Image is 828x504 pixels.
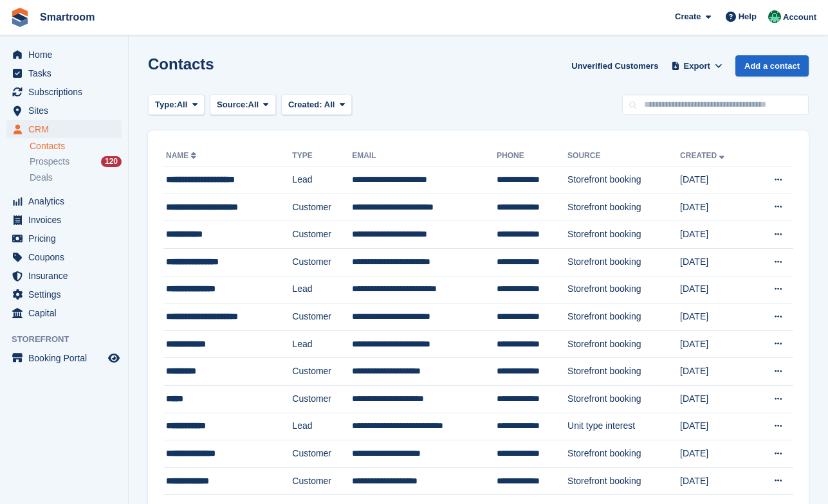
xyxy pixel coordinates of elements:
[155,98,177,111] span: Type:
[680,358,752,386] td: [DATE]
[735,55,809,76] a: Add a contact
[497,146,567,166] th: Phone
[28,102,106,120] span: Sites
[680,303,752,331] td: [DATE]
[680,440,752,468] td: [DATE]
[567,303,680,331] td: Storefront booking
[28,192,106,210] span: Analytics
[6,304,122,322] a: menu
[680,194,752,221] td: [DATE]
[567,146,680,166] th: Source
[30,155,122,168] a: Prospects 120
[6,83,122,101] a: menu
[292,194,352,221] td: Customer
[567,385,680,413] td: Storefront booking
[6,211,122,229] a: menu
[567,358,680,386] td: Storefront booking
[292,440,352,468] td: Customer
[217,98,248,111] span: Source:
[281,94,352,116] button: Created: All
[10,8,30,27] img: stora-icon-8386f47178a22dfd0bd8f6a31ec36ba5ce8667c1dd55bd0f319d3a0aa187defe.svg
[292,385,352,413] td: Customer
[567,166,680,194] td: Storefront booking
[166,151,199,160] a: Name
[680,467,752,495] td: [DATE]
[30,172,53,184] span: Deals
[567,413,680,440] td: Unit type interest
[6,192,122,210] a: menu
[148,94,205,116] button: Type: All
[567,467,680,495] td: Storefront booking
[292,166,352,194] td: Lead
[288,100,322,109] span: Created:
[680,151,727,160] a: Created
[680,221,752,249] td: [DATE]
[292,467,352,495] td: Customer
[680,385,752,413] td: [DATE]
[28,46,106,64] span: Home
[680,413,752,440] td: [DATE]
[6,267,122,285] a: menu
[28,230,106,248] span: Pricing
[6,46,122,64] a: menu
[30,171,122,184] a: Deals
[148,55,214,73] h1: Contacts
[292,276,352,303] td: Lead
[567,440,680,468] td: Storefront booking
[675,10,701,23] span: Create
[292,330,352,358] td: Lead
[106,350,122,366] a: Preview store
[28,285,106,303] span: Settings
[6,248,122,266] a: menu
[684,60,710,73] span: Export
[739,10,757,23] span: Help
[566,55,663,76] a: Unverified Customers
[28,120,106,138] span: CRM
[6,102,122,120] a: menu
[210,94,276,116] button: Source: All
[567,276,680,303] td: Storefront booking
[768,10,781,23] img: Jacob Gabriel
[28,211,106,229] span: Invoices
[35,6,100,28] a: Smartroom
[30,140,122,152] a: Contacts
[101,156,122,167] div: 120
[680,276,752,303] td: [DATE]
[292,358,352,386] td: Customer
[6,230,122,248] a: menu
[292,413,352,440] td: Lead
[292,248,352,276] td: Customer
[28,267,106,285] span: Insurance
[680,166,752,194] td: [DATE]
[292,221,352,249] td: Customer
[6,349,122,367] a: menu
[567,330,680,358] td: Storefront booking
[6,120,122,138] a: menu
[28,349,106,367] span: Booking Portal
[680,248,752,276] td: [DATE]
[28,64,106,82] span: Tasks
[567,221,680,249] td: Storefront booking
[30,156,69,168] span: Prospects
[28,83,106,101] span: Subscriptions
[28,248,106,266] span: Coupons
[668,55,725,76] button: Export
[292,303,352,331] td: Customer
[177,98,188,111] span: All
[6,64,122,82] a: menu
[680,330,752,358] td: [DATE]
[292,146,352,166] th: Type
[6,285,122,303] a: menu
[567,248,680,276] td: Storefront booking
[324,100,335,109] span: All
[352,146,497,166] th: Email
[567,194,680,221] td: Storefront booking
[28,304,106,322] span: Capital
[783,11,816,24] span: Account
[12,333,128,346] span: Storefront
[248,98,259,111] span: All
